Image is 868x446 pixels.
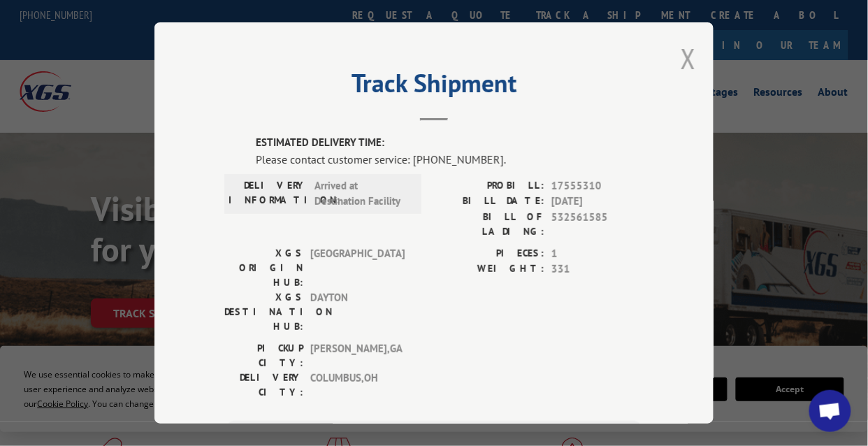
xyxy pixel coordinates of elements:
label: BILL DATE: [434,194,544,210]
div: Please contact customer service: [PHONE_NUMBER]. [256,150,644,167]
div: Open chat [809,390,851,432]
span: [PERSON_NAME] , GA [310,340,405,370]
label: PICKUP CITY: [224,340,303,370]
button: Close modal [681,40,696,77]
label: DELIVERY CITY: [224,370,303,399]
label: PROBILL: [434,178,544,194]
label: DELIVERY INFORMATION: [229,178,308,209]
span: 1 [551,245,644,261]
label: ESTIMATED DELIVERY TIME: [256,135,644,151]
span: 331 [551,261,644,278]
span: COLUMBUS , OH [310,370,405,399]
label: XGS DESTINATION HUB: [224,289,303,333]
span: DAYTON [310,289,405,333]
h2: Track Shipment [224,73,644,100]
span: 532561585 [551,209,644,238]
span: [DATE] [551,194,644,210]
label: XGS ORIGIN HUB: [224,245,303,289]
span: [GEOGRAPHIC_DATA] [310,245,405,289]
label: BILL OF LADING: [434,209,544,238]
label: WEIGHT: [434,261,544,278]
span: Arrived at Destination Facility [314,178,409,209]
span: 17555310 [551,178,644,194]
label: PIECES: [434,245,544,261]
